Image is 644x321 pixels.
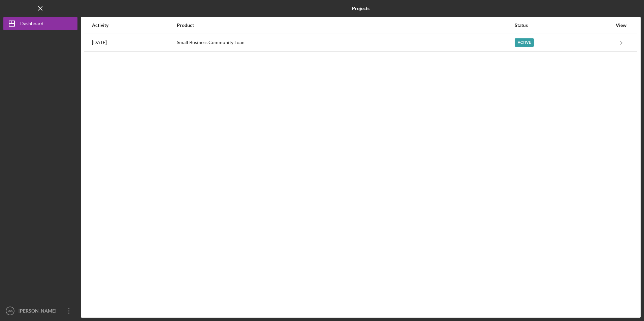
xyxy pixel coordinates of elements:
[515,23,612,28] div: Status
[352,6,369,11] b: Projects
[92,40,107,45] time: 2025-08-26 22:19
[515,38,534,47] div: Active
[7,309,12,313] text: MG
[3,304,77,318] button: MG[PERSON_NAME]
[177,23,514,28] div: Product
[92,23,176,28] div: Activity
[3,17,77,30] button: Dashboard
[177,34,514,51] div: Small Business Community Loan
[17,304,61,319] div: [PERSON_NAME]
[613,23,630,28] div: View
[20,17,43,32] div: Dashboard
